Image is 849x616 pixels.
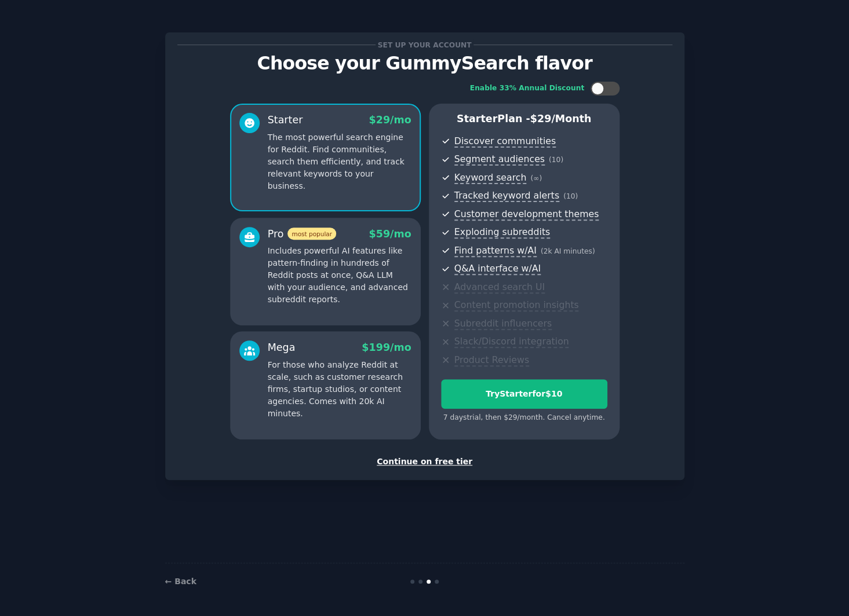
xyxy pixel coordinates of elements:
p: Starter Plan - [441,112,607,126]
div: Enable 33% Annual Discount [470,83,585,94]
span: Discover communities [454,135,556,148]
div: 7 days trial, then $ 29 /month . Cancel anytime. [441,413,607,423]
span: Keyword search [454,172,527,184]
span: Exploding subreddits [454,226,550,239]
span: most popular [287,228,336,240]
div: Starter [268,113,303,127]
p: Choose your GummySearch flavor [177,53,672,74]
span: $ 199 /mo [362,342,411,353]
span: Customer development themes [454,208,599,221]
div: Mega [268,340,296,355]
span: Segment audiences [454,153,545,166]
span: Tracked keyword alerts [454,190,559,202]
span: ( 10 ) [549,156,563,164]
span: Content promotion insights [454,299,579,311]
p: Includes powerful AI features like pattern-finding in hundreds of Reddit posts at once, Q&A LLM w... [268,245,411,306]
span: Advanced search UI [454,281,545,294]
span: ( ∞ ) [530,174,542,182]
div: Try Starter for $10 [442,388,607,400]
span: $ 29 /mo [369,114,411,126]
div: Pro [268,227,336,241]
span: Q&A interface w/AI [454,263,541,275]
div: Continue on free tier [177,456,672,468]
p: For those who analyze Reddit at scale, such as customer research firms, startup studios, or conte... [268,359,411,420]
a: ← Back [165,577,196,586]
span: Subreddit influencers [454,318,552,330]
span: Find patterns w/AI [454,245,537,257]
button: TryStarterfor$10 [441,379,607,409]
span: ( 2k AI minutes ) [541,247,595,255]
span: Product Reviews [454,354,529,366]
span: Slack/Discord integration [454,336,569,348]
span: Set up your account [376,39,473,51]
span: $ 29 /month [530,113,592,124]
span: $ 59 /mo [369,228,411,240]
span: ( 10 ) [563,192,578,200]
p: The most powerful search engine for Reddit. Find communities, search them efficiently, and track ... [268,131,411,192]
